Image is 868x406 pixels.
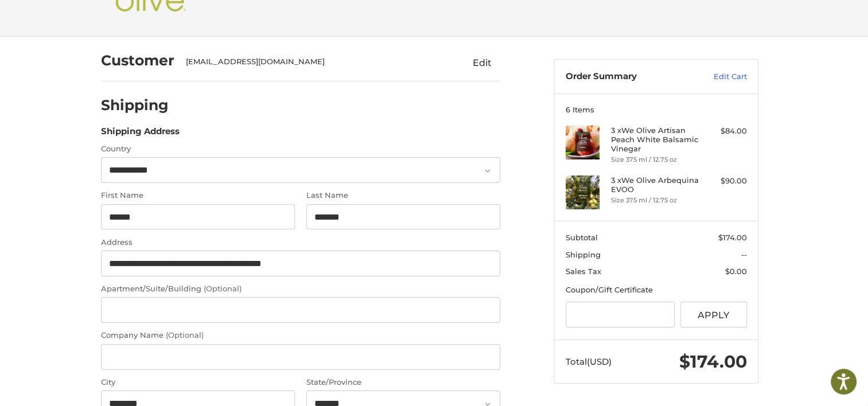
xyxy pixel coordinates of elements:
li: Size 375 ml / 12.75 oz [611,196,699,205]
label: State/Province [306,377,500,388]
h2: Customer [101,52,174,69]
label: Address [101,237,500,248]
span: -- [741,250,747,259]
input: Gift Certificate or Coupon Code [566,302,675,327]
button: Apply [680,302,747,327]
h3: 6 Items [566,105,747,114]
button: Open LiveChat chat widget [132,15,146,29]
span: $174.00 [718,233,747,242]
small: (Optional) [166,330,204,339]
h4: 3 x We Olive Arbequina EVOO [611,175,699,194]
label: Last Name [306,190,500,201]
span: $174.00 [679,351,747,372]
h2: Shipping [101,96,169,114]
li: Size 375 ml / 12.75 oz [611,155,699,165]
a: Edit Cart [689,71,747,83]
span: Subtotal [566,233,598,242]
span: $0.00 [725,267,747,276]
label: First Name [101,190,295,201]
label: Country [101,143,500,155]
label: Company Name [101,330,500,341]
div: $90.00 [702,175,747,187]
p: We're away right now. Please check back later! [16,17,130,26]
span: Sales Tax [566,267,601,276]
button: Edit [464,53,500,72]
legend: Shipping Address [101,125,180,143]
label: Apartment/Suite/Building [101,283,500,295]
h3: Order Summary [566,71,689,83]
div: Coupon/Gift Certificate [566,284,747,296]
div: [EMAIL_ADDRESS][DOMAIN_NAME] [186,56,442,68]
span: Shipping [566,250,601,259]
small: (Optional) [204,284,242,293]
label: City [101,377,295,388]
span: Total (USD) [566,356,612,367]
h4: 3 x We Olive Artisan Peach White Balsamic Vinegar [611,126,699,154]
div: $84.00 [702,126,747,137]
